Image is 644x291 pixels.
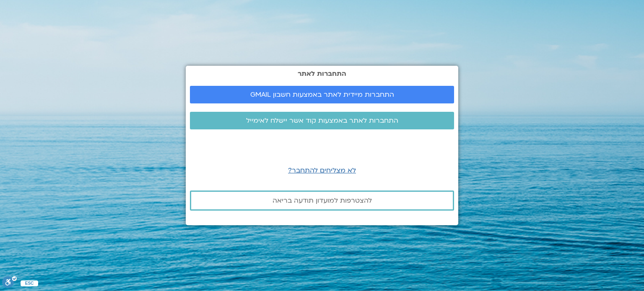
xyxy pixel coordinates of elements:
[190,191,454,211] a: להצטרפות למועדון תודעה בריאה
[190,86,454,103] a: התחברות מיידית לאתר באמצעות חשבון GMAIL
[246,117,398,124] span: התחברות לאתר באמצעות קוד אשר יישלח לאימייל
[250,91,394,98] span: התחברות מיידית לאתר באמצעות חשבון GMAIL
[190,112,454,129] a: התחברות לאתר באמצעות קוד אשר יישלח לאימייל
[273,197,372,204] span: להצטרפות למועדון תודעה בריאה
[190,70,454,77] h2: התחברות לאתר
[288,166,356,175] a: לא מצליחים להתחבר?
